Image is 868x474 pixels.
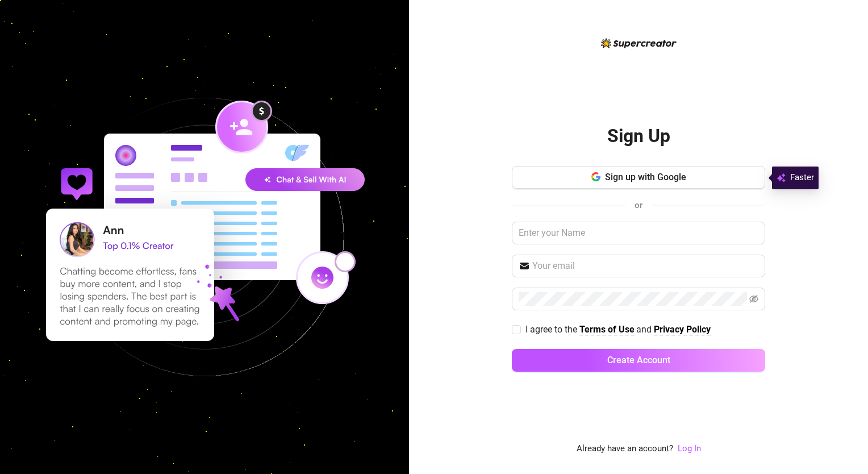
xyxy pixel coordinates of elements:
[790,171,814,185] span: Faster
[607,124,670,148] h2: Sign Up
[577,442,673,456] span: Already have an account?
[678,442,701,456] a: Log In
[525,324,579,335] span: I agree to the
[512,349,765,372] button: Create Account
[532,259,758,273] input: Your email
[579,324,635,335] strong: Terms of Use
[607,355,670,365] span: Create Account
[579,324,635,336] a: Terms of Use
[635,200,642,210] span: or
[654,324,711,335] strong: Privacy Policy
[605,172,686,182] span: Sign up with Google
[749,294,758,303] span: eye-invisible
[512,166,765,189] button: Sign up with Google
[512,222,765,244] input: Enter your Name
[777,171,786,185] img: svg%3e
[636,324,654,335] span: and
[654,324,711,336] a: Privacy Policy
[678,443,701,454] a: Log In
[8,40,401,434] img: signup-background-D0MIrEPF.svg
[601,38,677,48] img: logo-BBDzfeDw.svg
